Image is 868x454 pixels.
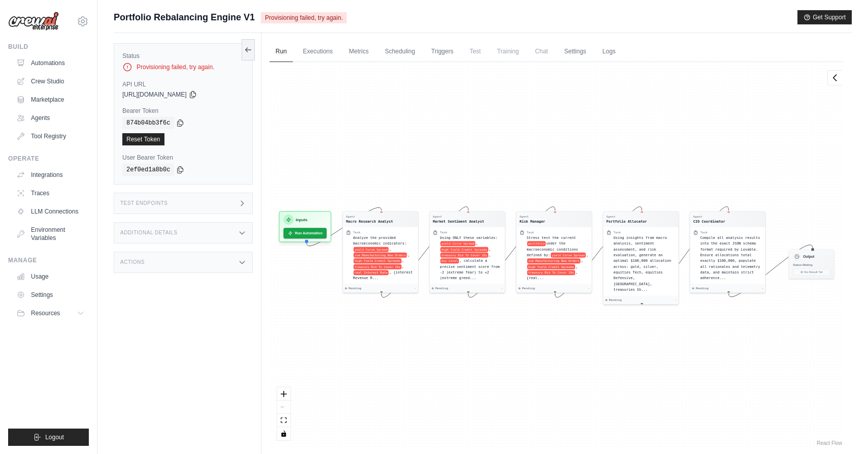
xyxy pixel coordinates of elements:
span: Compile all analysis results into the exact JSON schema format required by Lovable. Ensure alloca... [700,235,760,280]
span: , calculate a precise sentiment score from -2 (extreme fear) to +2 (extreme greed... [440,259,499,280]
g: Edge from f58628c04f135796af9f0b759ef43978 to b8bb93ac9da52c59510c7f9a86a1358c [555,207,642,297]
div: Task [613,230,620,234]
g: Edge from 3b1e9751de2d9f04747f69ffe71d4445 to f58628c04f135796af9f0b759ef43978 [468,207,555,297]
h3: Actions [120,259,145,265]
div: Task [526,230,533,234]
span: , [407,253,409,257]
div: OutputStatus:WaitingNo Result Yet [788,249,834,279]
g: Edge from inputsNode to d606a1acb48f51962e9653a0aa87475d [307,207,381,246]
label: Status [122,52,244,60]
div: AgentPortfolio AllocatorTaskUsing insights from macro analysis, sentiment assessment, and risk ev... [603,211,679,305]
g: Edge from d606a1acb48f51962e9653a0aa87475d to 3b1e9751de2d9f04747f69ffe71d4445 [381,207,468,297]
a: Run [270,41,293,63]
span: Resources [31,309,60,317]
div: - [588,286,590,290]
span: high Yield Credit Spreads [527,264,575,269]
a: Logs [596,41,622,63]
a: Triggers [425,41,460,63]
button: No Result Yet [793,269,830,276]
div: - [414,286,416,290]
g: Edge from b8bb93ac9da52c59510c7f9a86a1358c to 32e8e1a5ef970736831b7cd5327642a4 [642,206,728,303]
g: Edge from 32e8e1a5ef970736831b7cd5327642a4 to outputNode [728,245,813,297]
button: Get Support [797,10,852,24]
div: Compile all analysis results into the exact JSON schema format required by Lovable. Ensure alloca... [700,235,762,281]
span: [URL][DOMAIN_NAME] [122,90,187,99]
span: Status: Waiting [793,263,812,266]
span: , [581,259,583,263]
div: Portfolio Allocator [606,219,647,224]
span: Stress test the current [526,235,576,239]
h3: Output [803,254,814,259]
a: Integrations [12,167,89,183]
div: Using ONLY these variables: {yield Curve Spread}, {high Yield Credit Spreads}, {treasury Bid To C... [440,235,502,281]
div: Stress test the current {portfolio} under the macroeconomic conditions defined by: {yield Curve S... [526,235,588,281]
span: high Yield Credit Spreads [353,258,401,263]
a: Metrics [343,41,375,63]
a: Traces [12,185,89,201]
div: - [761,286,763,290]
div: InputsRun Automation [279,211,331,242]
a: Settings [12,287,89,303]
div: Using insights from macro analysis, sentiment assessment, and risk evaluation, generate an optima... [613,235,675,293]
span: , [489,247,491,251]
code: 2ef0ed1a8b0c [122,164,174,176]
div: AgentMacro Research AnalystTaskAnalyze the provided macroeconomic indicators:yield Curve Spread,i... [342,211,418,293]
div: Task [700,230,707,234]
span: portfolio [527,241,546,246]
span: Test [463,41,487,62]
button: Logout [8,429,89,446]
div: Task [440,230,447,234]
div: - [501,286,503,290]
span: yield Curve Spread [353,247,388,252]
iframe: Chat Widget [817,405,868,454]
div: Provisioning failed, try again. [122,62,244,72]
a: Executions [297,41,339,63]
span: , [489,253,491,257]
span: , [476,241,478,246]
span: Training is not available until the deployment is complete [491,41,525,62]
span: , [389,247,391,251]
span: Portfolio Rebalancing Engine V1 [114,10,255,24]
span: Using ONLY these variables: [440,235,497,239]
div: Agent [519,215,545,219]
a: Usage [12,268,89,285]
div: React Flow controls [277,387,290,440]
span: yield Curve Spread [551,253,586,258]
a: Marketplace [12,92,89,108]
div: AgentRisk ManagerTaskStress test the currentportfoliounder the macroeconomic conditions defined b... [516,211,592,293]
div: Build [8,43,89,51]
div: AgentMarket Sentiment AnalystTaskUsing ONLY these variables:yield Curve Spread,high Yield Credit ... [429,211,505,293]
span: , {real... [526,270,578,280]
label: User Bearer Token [122,154,244,162]
a: Scheduling [379,41,421,63]
span: , [576,264,578,268]
span: Logout [45,433,64,441]
span: dxy Level [440,258,459,263]
span: high Yield Credit Spreads [440,247,488,252]
span: under the macroeconomic conditions defined by: [526,241,578,257]
span: , [402,264,404,268]
button: Run Automation [283,228,326,238]
span: treasury Bid To Cover 10y [440,253,488,258]
span: yield Curve Spread [440,241,475,246]
div: - [675,298,677,302]
label: Bearer Token [122,107,244,115]
h3: Inputs [295,217,307,223]
div: CIO Coordinator [693,219,725,224]
div: Agent [432,215,484,219]
button: Resources [12,305,89,321]
span: Using insights from macro analysis, sentiment assessment, and risk evaluation, generate an optima... [613,235,671,291]
div: Task [353,230,360,234]
span: treasury Bid To Cover 10y [353,264,401,269]
a: Environment Variables [12,222,89,246]
code: 874b04bb3f6c [122,117,174,129]
span: ism Manufacturing New Orders [353,253,407,258]
div: Manage [8,256,89,264]
span: Pending [435,286,448,290]
span: real Interest Rate [353,270,388,275]
span: ism Manufacturing New Orders [527,258,580,263]
button: fit view [277,414,290,427]
div: Market Sentiment Analyst [432,219,484,224]
div: AgentCIO CoordinatorTaskCompile all analysis results into the exact JSON schema format required b... [689,211,765,293]
div: Macro Research Analyst [346,219,393,224]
